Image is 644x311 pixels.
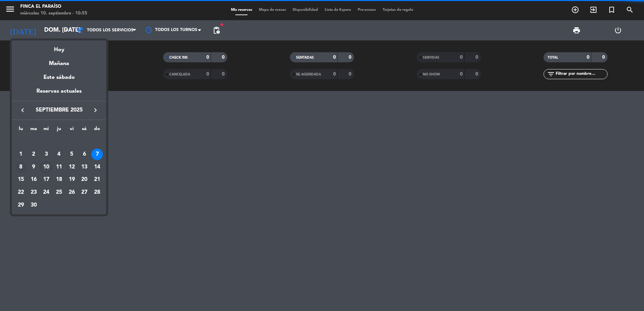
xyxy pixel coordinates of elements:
[65,161,78,174] td: 12 de septiembre de 2025
[40,173,53,186] td: 17 de septiembre de 2025
[65,148,78,161] td: 5 de septiembre de 2025
[65,173,78,186] td: 19 de septiembre de 2025
[27,199,40,212] td: 30 de septiembre de 2025
[14,199,27,212] td: 29 de septiembre de 2025
[91,149,103,160] div: 7
[14,125,27,135] th: lunes
[78,173,91,186] td: 20 de septiembre de 2025
[15,174,27,185] div: 15
[91,187,103,198] div: 28
[40,187,52,198] div: 24
[15,187,27,198] div: 22
[91,125,104,135] th: domingo
[66,149,78,160] div: 5
[66,187,78,198] div: 26
[12,40,106,54] div: Hoy
[53,149,65,160] div: 4
[66,174,78,185] div: 19
[27,125,40,135] th: martes
[14,148,27,161] td: 1 de septiembre de 2025
[91,173,104,186] td: 21 de septiembre de 2025
[78,125,91,135] th: sábado
[28,187,39,198] div: 23
[91,174,103,185] div: 21
[40,149,52,160] div: 3
[28,174,39,185] div: 16
[53,161,65,174] td: 11 de septiembre de 2025
[78,148,91,161] td: 6 de septiembre de 2025
[89,106,101,115] button: keyboard_arrow_right
[65,186,78,199] td: 26 de septiembre de 2025
[27,186,40,199] td: 23 de septiembre de 2025
[40,161,52,173] div: 10
[19,106,27,114] i: keyboard_arrow_left
[12,68,106,87] div: Este sábado
[12,54,106,68] div: Mañana
[53,186,65,199] td: 25 de septiembre de 2025
[40,125,53,135] th: miércoles
[53,125,65,135] th: jueves
[15,199,27,211] div: 29
[65,125,78,135] th: viernes
[53,161,65,173] div: 11
[53,148,65,161] td: 4 de septiembre de 2025
[79,161,90,173] div: 13
[78,186,91,199] td: 27 de septiembre de 2025
[53,174,65,185] div: 18
[28,161,39,173] div: 9
[27,173,40,186] td: 16 de septiembre de 2025
[27,148,40,161] td: 2 de septiembre de 2025
[91,161,104,174] td: 14 de septiembre de 2025
[28,149,39,160] div: 2
[79,187,90,198] div: 27
[15,161,27,173] div: 8
[14,161,27,174] td: 8 de septiembre de 2025
[40,148,53,161] td: 3 de septiembre de 2025
[17,106,29,115] button: keyboard_arrow_left
[91,148,104,161] td: 7 de septiembre de 2025
[53,187,65,198] div: 25
[29,106,89,115] span: septiembre 2025
[12,87,106,101] div: Reservas actuales
[14,135,104,148] td: SEP.
[40,174,52,185] div: 17
[91,161,103,173] div: 14
[14,173,27,186] td: 15 de septiembre de 2025
[79,174,90,185] div: 20
[40,186,53,199] td: 24 de septiembre de 2025
[28,199,39,211] div: 30
[15,149,27,160] div: 1
[14,186,27,199] td: 22 de septiembre de 2025
[66,161,78,173] div: 12
[79,149,90,160] div: 6
[53,173,65,186] td: 18 de septiembre de 2025
[27,161,40,174] td: 9 de septiembre de 2025
[91,186,104,199] td: 28 de septiembre de 2025
[78,161,91,174] td: 13 de septiembre de 2025
[40,161,53,174] td: 10 de septiembre de 2025
[91,106,99,114] i: keyboard_arrow_right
